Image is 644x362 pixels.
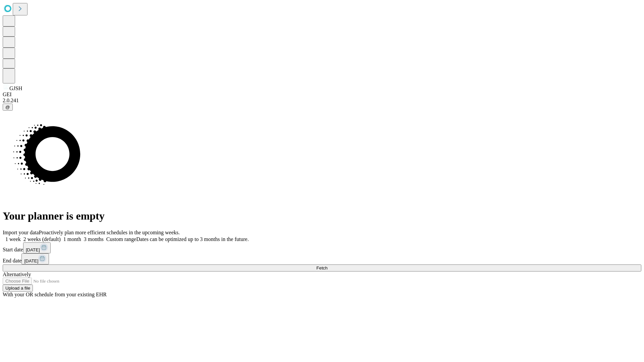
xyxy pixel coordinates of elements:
span: [DATE] [24,258,38,263]
span: Dates can be optimized up to 3 months in the future. [136,236,249,242]
span: 1 month [63,236,81,242]
button: Upload a file [3,285,33,292]
button: [DATE] [21,253,49,264]
div: End date [3,253,641,264]
span: Import your data [3,230,39,235]
span: 3 months [84,236,104,242]
span: Alternatively [3,271,31,277]
h1: Your planner is empty [3,210,641,222]
div: GEI [3,92,641,98]
span: Custom range [106,236,136,242]
span: Fetch [316,265,327,270]
span: [DATE] [26,247,40,252]
span: @ [5,105,10,110]
span: With your OR schedule from your existing EHR [3,292,107,297]
div: Start date [3,242,641,253]
span: GJSH [9,85,22,91]
span: Proactively plan more efficient schedules in the upcoming weeks. [39,230,180,235]
div: 2.0.241 [3,98,641,104]
button: [DATE] [23,242,51,253]
button: Fetch [3,264,641,271]
span: 1 week [5,236,21,242]
button: @ [3,104,13,111]
span: 2 weeks (default) [23,236,61,242]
